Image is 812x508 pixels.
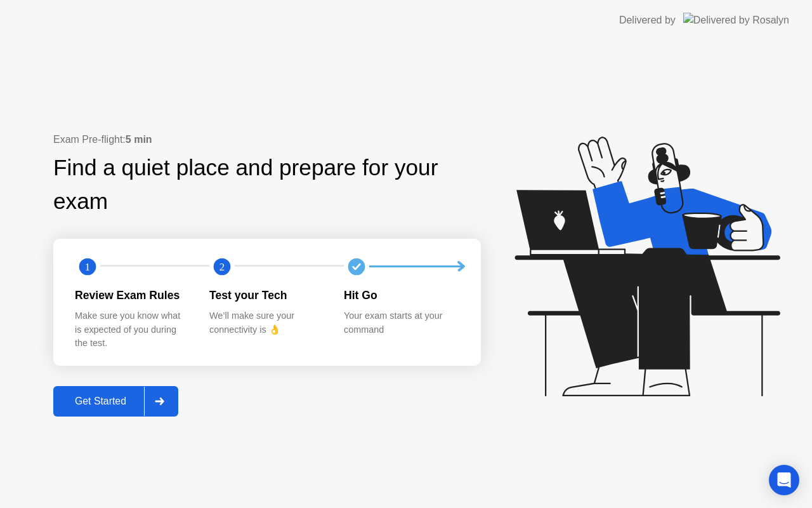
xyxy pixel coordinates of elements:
[619,13,676,28] div: Delivered by
[344,287,458,304] div: Hit Go
[683,13,789,27] img: Delivered by Rosalyn
[53,151,481,218] div: Find a quiet place and prepare for your exam
[53,386,178,417] button: Get Started
[75,309,189,351] div: Make sure you know what is expected of you during the test.
[85,260,90,272] text: 1
[219,260,225,272] text: 2
[75,287,189,304] div: Review Exam Rules
[126,134,152,145] b: 5 min
[53,132,481,147] div: Exam Pre-flight:
[209,287,324,304] div: Test your Tech
[344,309,458,337] div: Your exam starts at your command
[769,465,799,495] div: Open Intercom Messenger
[57,396,144,407] div: Get Started
[209,309,324,337] div: We’ll make sure your connectivity is 👌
